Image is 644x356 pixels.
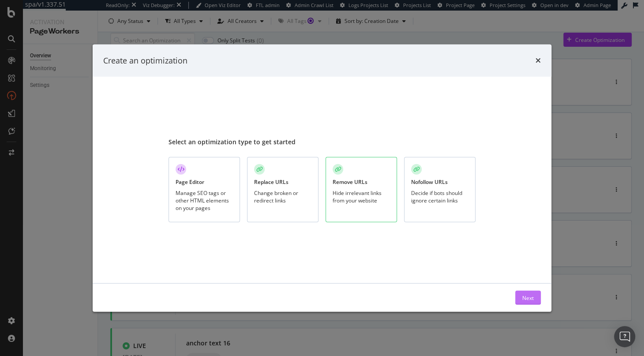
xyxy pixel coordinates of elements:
[411,178,448,186] div: Nofollow URLs
[411,189,468,204] div: Decide if bots should ignore certain links
[522,294,534,301] div: Next
[176,189,233,212] div: Manage SEO tags or other HTML elements on your pages
[93,44,551,312] div: modal
[333,189,390,204] div: Hide irrelevant links from your website
[176,178,204,186] div: Page Editor
[614,326,635,347] div: Open Intercom Messenger
[254,178,288,186] div: Replace URLs
[333,178,367,186] div: Remove URLs
[103,55,187,66] div: Create an optimization
[254,189,311,204] div: Change broken or redirect links
[515,291,541,305] button: Next
[168,138,476,146] div: Select an optimization type to get started
[535,55,541,66] div: times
